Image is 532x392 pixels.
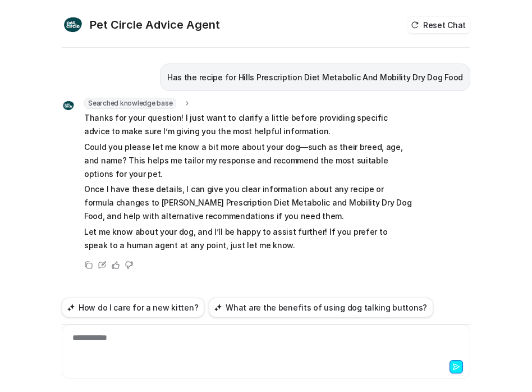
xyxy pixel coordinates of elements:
[90,17,220,33] h2: Pet Circle Advice Agent
[62,13,84,36] img: Widget
[209,298,433,317] button: What are the benefits of using dog talking buttons?
[84,225,412,252] p: Let me know about your dog, and I’ll be happy to assist further! If you prefer to speak to a huma...
[84,183,412,223] p: Once I have these details, I can give you clear information about any recipe or formula changes t...
[84,98,176,109] span: Searched knowledge base
[62,298,204,317] button: How do I care for a new kitten?
[407,17,470,33] button: Reset Chat
[62,99,75,112] img: Widget
[167,71,463,84] p: Has the recipe for Hills Prescription Diet Metabolic And Mobility Dry Dog Food
[84,140,412,181] p: Could you please let me know a bit more about your dog—such as their breed, age, and name? This h...
[84,111,412,138] p: Thanks for your question! I just want to clarify a little before providing specific advice to mak...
